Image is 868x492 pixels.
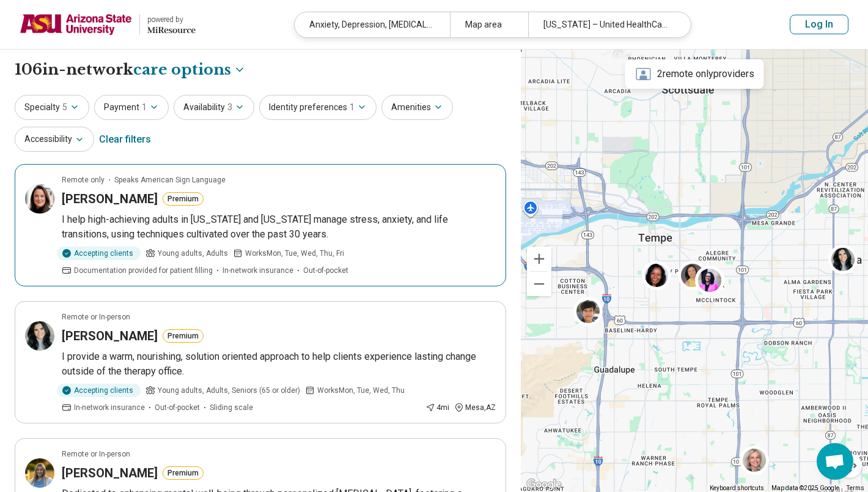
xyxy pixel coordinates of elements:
button: Identity preferences1 [259,95,377,120]
div: [US_STATE] – United HealthCare [528,12,683,37]
button: Payment1 [94,95,169,120]
button: Care options [133,59,246,80]
p: Remote or In-person [62,449,130,460]
div: Mesa , AZ [454,402,496,413]
div: Map area [450,12,528,37]
span: In-network insurance [223,265,293,276]
a: Terms (opens in new tab) [847,485,864,491]
div: Clear filters [99,125,151,154]
h3: [PERSON_NAME] [62,190,158,207]
div: Accepting clients [57,247,141,260]
h3: [PERSON_NAME] [62,464,158,482]
span: In-network insurance [74,402,145,413]
span: Out-of-pocket [303,265,348,276]
img: Arizona State University [20,10,132,39]
span: Works Mon, Tue, Wed, Thu, Fri [245,248,344,259]
span: Young adults, Adults [158,248,228,259]
button: Premium [163,329,204,343]
button: Zoom in [527,247,551,271]
div: powered by [147,14,196,25]
h3: [PERSON_NAME] [62,327,158,345]
button: Availability3 [174,95,254,120]
span: Speaks American Sign Language [114,174,226,185]
button: Accessibility [15,127,94,152]
button: Zoom out [527,272,551,296]
button: Log In [790,15,848,34]
span: Out-of-pocket [155,402,200,413]
div: 2 remote only providers [625,59,764,89]
span: 1 [350,101,355,114]
div: Anxiety, Depression, [MEDICAL_DATA] (PTSD), Sexual Assault [295,12,450,37]
span: Sliding scale [210,402,253,413]
span: Works Mon, Tue, Wed, Thu [317,385,405,396]
p: I help high-achieving adults in [US_STATE] and [US_STATE] manage stress, anxiety, and life transi... [62,212,496,242]
div: Open chat [817,443,853,480]
div: Accepting clients [57,384,141,397]
button: Amenities [381,95,453,120]
p: Remote or In-person [62,311,130,322]
button: Premium [163,466,204,480]
h1: 106 in-network [15,59,246,80]
p: I provide a warm, nourishing, solution oriented approach to help clients experience lasting chang... [62,349,496,379]
span: care options [133,59,231,80]
button: Specialty5 [15,95,89,120]
span: 3 [227,101,232,114]
span: Young adults, Adults, Seniors (65 or older) [158,385,300,396]
p: Remote only [62,174,105,185]
span: 5 [62,101,67,114]
button: Premium [163,192,204,206]
span: Map data ©2025 Google [771,485,839,491]
a: Arizona State Universitypowered by [20,10,196,39]
div: 4 mi [425,402,449,413]
span: 1 [142,101,147,114]
span: Documentation provided for patient filling [74,265,213,276]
